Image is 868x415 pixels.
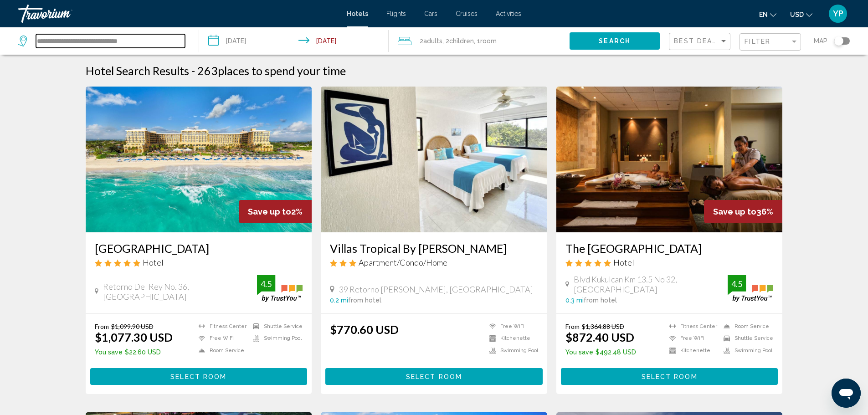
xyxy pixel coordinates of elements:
[613,257,634,267] span: Hotel
[642,373,698,380] span: Select Room
[339,284,533,294] span: 39 Retorno [PERSON_NAME], [GEOGRAPHIC_DATA]
[95,257,303,267] div: 5 star Hotel
[95,348,173,356] p: $22.60 USD
[143,257,164,267] span: Hotel
[456,10,478,17] a: Cruises
[480,37,497,45] span: Room
[759,11,768,18] span: en
[833,9,843,18] span: YP
[330,257,538,267] div: 3 star Apartment
[239,200,312,223] div: 2%
[194,323,248,330] li: Fitness Center
[111,323,154,330] del: $1,099.90 USD
[814,35,827,47] span: Map
[565,323,580,330] span: From
[674,37,722,45] span: Best Deals
[406,373,462,380] span: Select Room
[386,10,406,17] a: Flights
[170,373,226,380] span: Select Room
[665,323,719,330] li: Fitness Center
[442,35,474,47] span: , 2
[728,278,746,289] div: 4.5
[719,347,773,354] li: Swimming Pool
[325,370,543,380] a: Select Room
[95,330,173,344] ins: $1,077.30 USD
[556,87,783,232] img: Hotel image
[248,207,291,216] span: Save up to
[257,275,303,302] img: trustyou-badge.svg
[728,275,773,302] img: trustyou-badge.svg
[574,274,728,294] span: Blvd Kukulcan Km 13.5 No 32, [GEOGRAPHIC_DATA]
[90,370,308,380] a: Select Room
[790,8,812,21] button: Change currency
[565,348,636,356] p: $492.48 USD
[674,38,728,46] mat-select: Sort by
[719,335,773,343] li: Shuttle Service
[325,368,543,385] button: Select Room
[95,241,303,255] a: [GEOGRAPHIC_DATA]
[330,241,538,255] a: Villas Tropical By [PERSON_NAME]
[485,335,538,343] li: Kitchenette
[424,10,437,17] a: Cars
[389,27,570,55] button: Travelers: 2 adults, 2 children
[103,282,257,302] span: Retorno Del Rey No. 36, [GEOGRAPHIC_DATA]
[485,347,538,354] li: Swimming Pool
[199,27,389,55] button: Check-in date: Oct 23, 2025 Check-out date: Oct 27, 2025
[561,370,778,380] a: Select Room
[565,348,593,356] span: You save
[561,368,778,385] button: Select Room
[496,10,521,17] a: Activities
[194,347,248,354] li: Room Service
[86,87,312,232] img: Hotel image
[584,297,617,304] span: from hotel
[826,4,850,23] button: User Menu
[565,330,634,344] ins: $872.40 USD
[359,257,447,267] span: Apartment/Condo/Home
[423,37,442,45] span: Adults
[95,348,123,356] span: You save
[248,335,303,343] li: Swimming Pool
[719,323,773,330] li: Room Service
[704,200,782,223] div: 36%
[330,323,399,336] ins: $770.60 USD
[218,64,346,77] span: places to spend your time
[565,297,584,304] span: 0.3 mi
[90,368,308,385] button: Select Room
[599,38,631,45] span: Search
[257,278,275,289] div: 4.5
[18,5,338,23] a: Travorium
[832,379,861,408] iframe: Button to launch messaging window
[474,35,497,47] span: , 1
[330,297,348,304] span: 0.2 mi
[665,335,719,343] li: Free WiFi
[565,241,774,255] a: The [GEOGRAPHIC_DATA]
[348,297,381,304] span: from hotel
[759,8,776,21] button: Change language
[827,37,850,45] button: Toggle map
[745,38,770,45] span: Filter
[194,335,248,343] li: Free WiFi
[86,64,189,77] h1: Hotel Search Results
[582,323,624,330] del: $1,364.88 USD
[95,323,109,330] span: From
[420,35,442,47] span: 2
[191,64,195,77] span: -
[321,87,547,232] img: Hotel image
[347,10,368,17] a: Hotels
[449,37,474,45] span: Children
[570,32,660,49] button: Search
[565,257,774,267] div: 5 star Hotel
[713,207,756,216] span: Save up to
[665,347,719,354] li: Kitchenette
[790,11,804,18] span: USD
[197,64,346,77] h2: 263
